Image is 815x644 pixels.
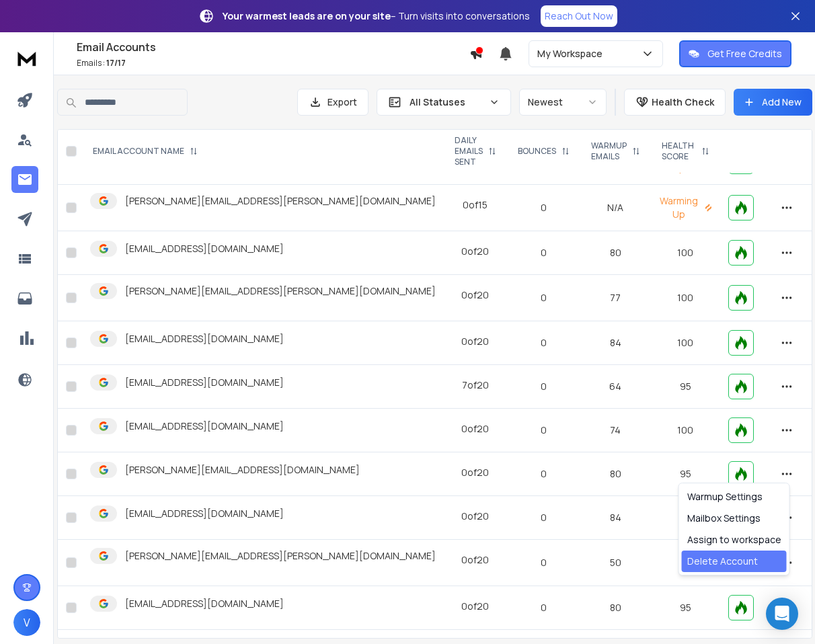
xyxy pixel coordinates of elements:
[515,291,572,305] p: 0
[580,365,651,409] td: 64
[651,321,720,365] td: 100
[515,380,572,393] p: 0
[461,335,489,348] div: 0 of 20
[463,198,488,212] div: 0 of 15
[766,598,798,630] div: Open Intercom Messenger
[651,365,720,409] td: 95
[455,135,483,167] p: DAILY EMAILS SENT
[537,47,608,61] p: My Workspace
[519,89,607,116] button: Newest
[125,463,360,477] p: [PERSON_NAME][EMAIL_ADDRESS][DOMAIN_NAME]
[125,284,436,298] p: [PERSON_NAME][EMAIL_ADDRESS][PERSON_NAME][DOMAIN_NAME]
[707,47,782,61] p: Get Free Credits
[515,511,572,524] p: 0
[461,466,489,479] div: 0 of 20
[591,140,627,162] p: WARMUP EMAILS
[515,201,572,214] p: 0
[462,378,489,392] div: 7 of 20
[125,194,436,208] p: [PERSON_NAME][EMAIL_ADDRESS][PERSON_NAME][DOMAIN_NAME]
[125,242,284,255] p: [EMAIL_ADDRESS][DOMAIN_NAME]
[580,452,651,496] td: 80
[651,496,720,540] td: 94
[515,556,572,569] p: 0
[93,146,198,157] div: EMAIL ACCOUNT NAME
[125,597,284,610] p: [EMAIL_ADDRESS][DOMAIN_NAME]
[662,140,696,162] p: HEALTH SCORE
[682,551,787,572] div: Delete Account
[461,288,489,302] div: 0 of 20
[297,89,368,116] button: Export
[106,57,126,69] span: 17 / 17
[77,39,469,55] h1: Email Accounts
[125,376,284,389] p: [EMAIL_ADDRESS][DOMAIN_NAME]
[515,601,572,614] p: 0
[125,419,284,433] p: [EMAIL_ADDRESS][DOMAIN_NAME]
[651,586,720,630] td: 95
[682,508,787,529] div: Mailbox Settings
[651,231,720,275] td: 100
[125,549,436,563] p: [PERSON_NAME][EMAIL_ADDRESS][PERSON_NAME][DOMAIN_NAME]
[580,185,651,231] td: N/A
[682,529,787,551] div: Assign to workspace
[734,89,812,116] button: Add New
[461,422,489,436] div: 0 of 20
[515,336,572,350] p: 0
[461,245,489,258] div: 0 of 20
[223,9,391,22] strong: Your warmest leads are on your site
[580,321,651,365] td: 84
[515,246,572,259] p: 0
[651,275,720,321] td: 100
[461,600,489,613] div: 0 of 20
[580,231,651,275] td: 80
[461,553,489,567] div: 0 of 20
[223,9,530,23] p: – Turn visits into conversations
[580,496,651,540] td: 84
[580,540,651,586] td: 50
[125,507,284,520] p: [EMAIL_ADDRESS][DOMAIN_NAME]
[652,95,714,109] p: Health Check
[651,409,720,452] td: 100
[77,58,469,69] p: Emails :
[659,194,712,221] p: Warming Up
[545,9,613,23] p: Reach Out Now
[515,467,572,481] p: 0
[13,46,40,71] img: logo
[410,95,483,109] p: All Statuses
[651,540,720,586] td: 95
[580,586,651,630] td: 80
[515,424,572,437] p: 0
[13,609,40,636] span: V
[580,275,651,321] td: 77
[518,146,556,157] p: BOUNCES
[682,486,787,508] div: Warmup Settings
[461,510,489,523] div: 0 of 20
[651,452,720,496] td: 95
[125,332,284,346] p: [EMAIL_ADDRESS][DOMAIN_NAME]
[580,409,651,452] td: 74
